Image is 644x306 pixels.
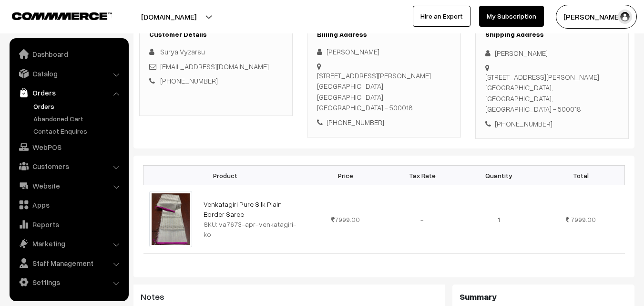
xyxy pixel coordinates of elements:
h3: Shipping Address [485,31,619,39]
h3: Summary [460,292,627,302]
div: [STREET_ADDRESS][PERSON_NAME] [GEOGRAPHIC_DATA], [GEOGRAPHIC_DATA], [GEOGRAPHIC_DATA] - 500018 [317,70,450,113]
a: Venkatagiri Pure Silk Plain Border Saree [204,200,282,218]
a: Reports [12,216,125,233]
th: Product [143,166,307,185]
a: [EMAIL_ADDRESS][DOMAIN_NAME] [160,62,269,71]
a: Marketing [12,235,125,252]
div: [PERSON_NAME] [485,48,619,59]
img: COMMMERCE [12,12,112,20]
span: 7999.00 [331,215,360,223]
a: [PHONE_NUMBER] [160,76,218,85]
h3: Billing Address [317,31,450,39]
a: Catalog [12,65,125,82]
th: Total [537,166,625,185]
img: venkatagiri-saree-va7673-apr.jpeg [149,191,193,247]
a: Staff Management [12,254,125,272]
td: - [384,185,460,253]
a: Settings [12,274,125,291]
a: Orders [31,101,125,111]
a: Contact Enquires [31,126,125,136]
a: Apps [12,196,125,213]
th: Tax Rate [384,166,460,185]
a: Orders [12,84,125,101]
button: [DOMAIN_NAME] [108,5,230,29]
div: [PERSON_NAME] [317,46,450,57]
a: WebPOS [12,138,125,156]
div: SKU: va7673-apr-venkatagiri-ko [204,219,302,239]
h3: Notes [141,292,438,302]
span: 7999.00 [571,215,596,223]
th: Price [307,166,384,185]
span: 1 [498,215,500,223]
a: Website [12,177,125,194]
a: My Subscription [479,6,544,27]
a: COMMMERCE [12,10,95,21]
div: [PHONE_NUMBER] [485,118,619,129]
div: [STREET_ADDRESS][PERSON_NAME] [GEOGRAPHIC_DATA], [GEOGRAPHIC_DATA], [GEOGRAPHIC_DATA] - 500018 [485,72,619,115]
span: Surya Vyzarsu [160,47,205,56]
a: Hire an Expert [413,6,470,27]
h3: Customer Details [149,31,283,39]
a: Dashboard [12,45,125,63]
a: Abandoned Cart [31,114,125,124]
th: Quantity [460,166,537,185]
button: [PERSON_NAME] [556,5,637,29]
div: [PHONE_NUMBER] [317,117,450,128]
img: user [618,10,632,24]
a: Customers [12,158,125,175]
